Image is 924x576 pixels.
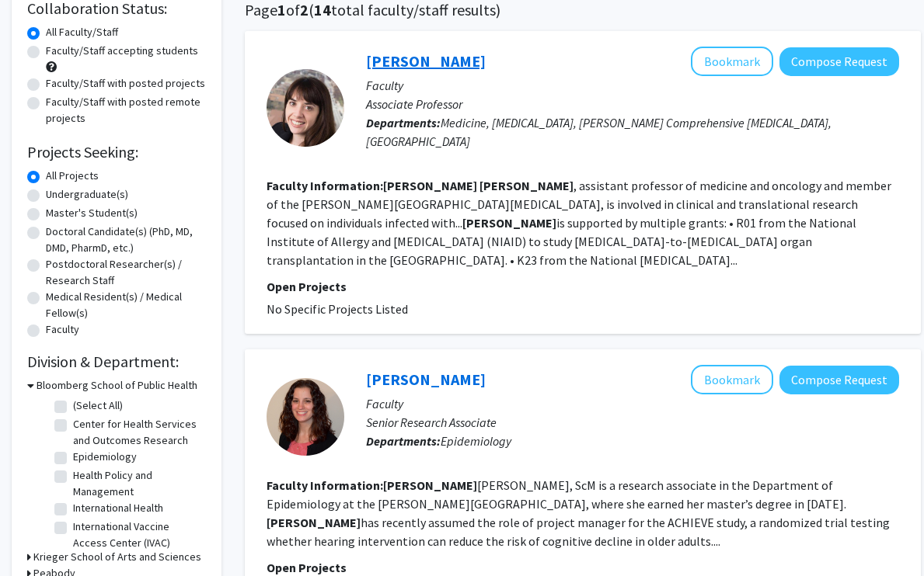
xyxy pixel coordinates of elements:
p: Open Projects [267,277,899,296]
span: No Specific Projects Listed [267,301,408,317]
label: Faculty/Staff accepting students [46,43,198,59]
h2: Projects Seeking: [27,143,206,161]
fg-read-more: [PERSON_NAME], ScM is a research associate in the Department of Epidemiology at the [PERSON_NAME]... [267,477,890,549]
span: Medicine, [MEDICAL_DATA], [PERSON_NAME] Comprehensive [MEDICAL_DATA], [GEOGRAPHIC_DATA] [366,115,832,149]
span: Epidemiology [441,433,511,449]
button: Compose Request to Christine Mitchell [779,366,899,394]
label: Medical Resident(s) / Medical Fellow(s) [46,289,206,321]
p: Associate Professor [366,95,899,113]
label: Center for Health Services and Outcomes Research [73,416,202,449]
label: (Select All) [73,397,123,414]
label: Faculty [46,321,79,338]
h2: Division & Department: [27,352,206,371]
label: International Vaccine Access Center (IVAC) [73,519,202,551]
b: [PERSON_NAME] [462,215,556,231]
label: Epidemiology [73,449,137,465]
a: [PERSON_NAME] [366,51,486,71]
b: [PERSON_NAME] [267,515,361,530]
p: Faculty [366,394,899,413]
fg-read-more: , assistant professor of medicine and oncology and member of the [PERSON_NAME][GEOGRAPHIC_DATA][M... [267,178,891,268]
label: Faculty/Staff with posted projects [46,75,205,92]
h1: Page of ( total faculty/staff results) [245,1,921,19]
p: Faculty [366,76,899,95]
button: Add Christine Durand to Bookmarks [691,47,773,76]
b: Departments: [366,433,441,449]
a: [PERSON_NAME] [366,370,486,389]
label: Faculty/Staff with posted remote projects [46,94,206,127]
label: All Faculty/Staff [46,24,118,40]
iframe: Chat [12,506,66,564]
label: Master's Student(s) [46,205,138,221]
b: Faculty Information: [267,477,383,493]
b: Departments: [366,115,441,130]
h3: Krieger School of Arts and Sciences [33,549,201,565]
h3: Bloomberg School of Public Health [37,377,197,394]
b: Faculty Information: [267,178,383,193]
b: [PERSON_NAME] [383,477,477,493]
label: Health Policy and Management [73,467,202,500]
label: Postdoctoral Researcher(s) / Research Staff [46,256,206,289]
button: Add Christine Mitchell to Bookmarks [691,365,773,394]
label: Undergraduate(s) [46,186,128,203]
b: [PERSON_NAME] [383,178,477,193]
label: All Projects [46,168,99,184]
label: International Health [73,500,163,516]
button: Compose Request to Christine Durand [779,47,899,76]
b: [PERSON_NAME] [479,178,574,193]
label: Doctoral Candidate(s) (PhD, MD, DMD, PharmD, etc.) [46,224,206,256]
p: Senior Research Associate [366,413,899,432]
